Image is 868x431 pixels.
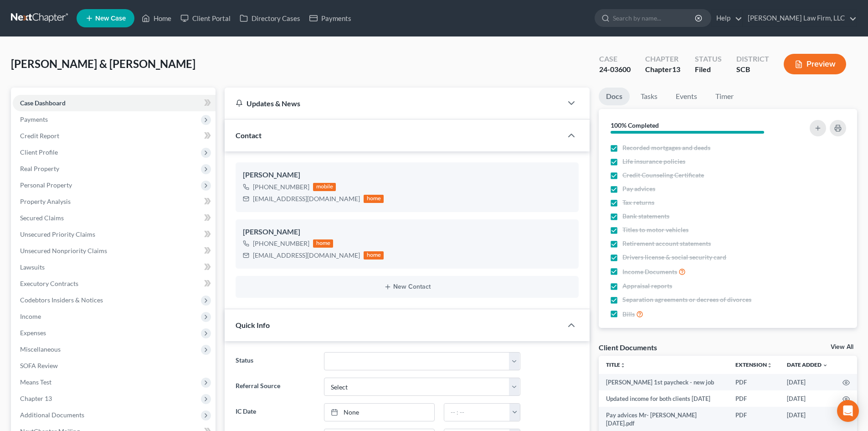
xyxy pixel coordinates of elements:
a: Secured Claims [13,210,216,226]
div: Filed [695,64,722,75]
td: PDF [728,390,780,407]
div: SCB [736,64,769,75]
span: New Case [95,15,126,22]
div: [PHONE_NUMBER] [253,182,309,192]
a: SOFA Review [13,358,216,374]
span: Pay advices [622,184,655,193]
a: Extensionunfold_more [735,361,772,368]
span: Property Analysis [20,197,71,205]
span: Personal Property [20,181,72,189]
i: unfold_more [767,363,772,368]
label: IC Date [231,403,319,421]
span: Payments [20,115,48,123]
a: Help [712,10,742,26]
strong: 100% Completed [611,121,659,129]
a: Directory Cases [235,10,305,26]
div: home [364,251,384,260]
span: Recorded mortgages and deeds [622,143,710,152]
i: unfold_more [620,363,626,368]
span: Chapter 13 [20,395,52,402]
div: Client Documents [599,343,657,352]
div: Open Intercom Messenger [837,400,859,422]
a: Docs [599,88,630,105]
a: Unsecured Priority Claims [13,226,216,243]
span: SOFA Review [20,362,58,369]
td: [DATE] [780,374,835,390]
span: 13 [672,65,680,73]
a: [PERSON_NAME] Law Firm, LLC [743,10,857,26]
input: Search by name... [613,10,696,26]
div: [PERSON_NAME] [243,227,571,238]
a: Events [668,88,704,105]
span: Case Dashboard [20,99,66,107]
span: Client Profile [20,148,58,156]
a: View All [831,344,853,350]
a: Property Analysis [13,193,216,210]
a: Date Added expand_more [787,361,828,368]
div: Updates & News [236,99,551,108]
div: [EMAIL_ADDRESS][DOMAIN_NAME] [253,194,360,203]
span: Credit Counseling Certificate [622,171,704,180]
a: Payments [305,10,356,26]
a: Lawsuits [13,259,216,275]
a: Home [137,10,176,26]
span: Appraisal reports [622,281,672,291]
span: Real Property [20,165,59,172]
a: Titleunfold_more [606,361,626,368]
span: Titles to motor vehicles [622,225,688,234]
div: Case [599,54,631,64]
a: Executory Contracts [13,275,216,292]
td: PDF [728,374,780,390]
span: Separation agreements or decrees of divorces [622,295,751,304]
a: None [324,404,434,421]
span: Bills [622,310,635,319]
div: Status [695,54,722,64]
div: mobile [313,183,336,191]
span: Bank statements [622,212,669,221]
a: Credit Report [13,128,216,144]
div: [PHONE_NUMBER] [253,239,309,248]
span: Retirement account statements [622,239,711,248]
span: Means Test [20,378,51,386]
label: Status [231,352,319,370]
span: Drivers license & social security card [622,253,726,262]
span: Additional Documents [20,411,84,419]
span: Unsecured Nonpriority Claims [20,247,107,254]
button: New Contact [243,283,571,291]
div: 24-03600 [599,64,631,75]
span: Contact [236,131,262,140]
div: Chapter [645,54,680,64]
span: Credit Report [20,132,59,140]
span: Secured Claims [20,214,64,222]
a: Case Dashboard [13,95,216,111]
span: Lawsuits [20,263,45,271]
div: home [313,239,333,248]
div: home [364,195,384,203]
div: [EMAIL_ADDRESS][DOMAIN_NAME] [253,251,360,260]
span: Quick Info [236,321,270,329]
span: Tax returns [622,198,654,207]
td: Updated income for both clients [DATE] [599,390,728,407]
td: [DATE] [780,390,835,407]
div: Chapter [645,64,680,75]
span: Codebtors Insiders & Notices [20,296,103,304]
span: Life insurance policies [622,157,685,166]
span: Executory Contracts [20,280,78,287]
span: Income Documents [622,267,677,276]
i: expand_more [822,363,828,368]
a: Tasks [633,88,665,105]
a: Timer [708,88,741,105]
span: Expenses [20,329,46,337]
span: Unsecured Priority Claims [20,230,95,238]
a: Client Portal [176,10,235,26]
span: Income [20,312,41,320]
button: Preview [784,54,846,74]
label: Referral Source [231,378,319,396]
span: Miscellaneous [20,345,61,353]
div: District [736,54,769,64]
a: Unsecured Nonpriority Claims [13,243,216,259]
td: [PERSON_NAME] 1st paycheck - new job [599,374,728,390]
input: -- : -- [444,404,510,421]
span: [PERSON_NAME] & [PERSON_NAME] [11,57,195,70]
div: [PERSON_NAME] [243,170,571,181]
